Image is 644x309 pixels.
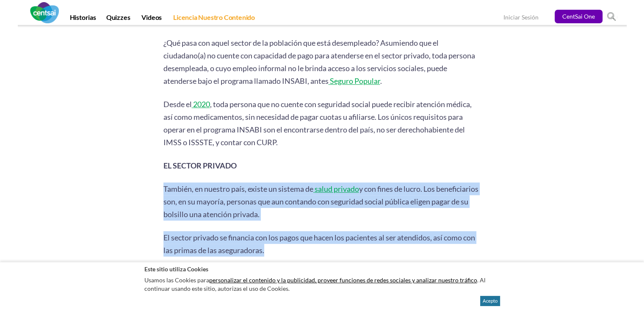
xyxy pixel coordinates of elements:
[163,233,475,255] span: El sector privado se financia con los pagos que hacen los pacientes al ser atendidos, así como co...
[315,184,359,193] span: salud privado
[192,99,210,109] a: 2020
[144,274,500,295] p: Usamos las Cookies para . Al continuar usando este sitio, autorizas el uso de Cookies.
[65,13,101,25] a: Historias
[163,99,192,109] span: Desde el
[503,14,539,22] a: Iniciar Sesión
[163,184,313,193] span: También, en nuestro país, existe un sistema de
[144,265,500,273] h2: Este sitio utiliza Cookies
[168,13,260,25] a: Licencia Nuestro Contenido
[163,161,237,170] b: EL SECTOR PRIVADO
[329,76,380,86] a: Seguro Popular
[163,184,478,219] span: y con fines de lucro. Los beneficiarios son, en su mayoría, personas que aun contando con segurid...
[136,13,167,25] a: Videos
[380,76,382,86] span: .
[555,10,603,23] a: CentSai One
[330,76,380,86] span: Seguro Popular
[480,296,500,306] button: Acepto
[163,38,475,86] span: ¿Qué pasa con aquel sector de la población que está desempleado? Asumiendo que el ciudadano(a) no...
[193,99,210,109] span: 2020
[163,99,472,147] span: , toda persona que no cuente con seguridad social puede recibir atención médica, así como medicam...
[30,2,59,23] img: CentSai
[313,184,359,193] a: salud privado
[101,13,135,25] a: Quizzes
